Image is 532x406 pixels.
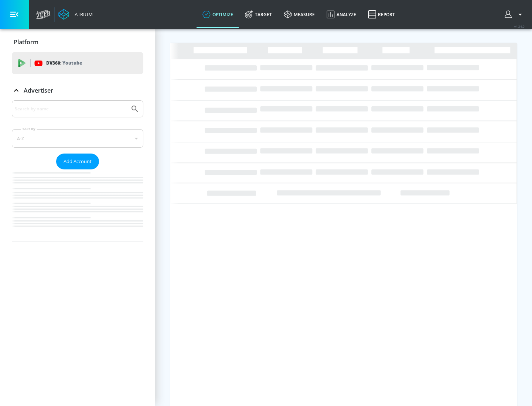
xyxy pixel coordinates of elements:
label: Sort By [21,127,37,131]
div: Platform [12,32,143,52]
div: DV360: Youtube [12,52,143,74]
div: Atrium [72,11,93,18]
p: Youtube [62,59,82,67]
a: Analyze [321,1,362,28]
a: Atrium [58,9,93,20]
p: Platform [14,38,38,46]
div: Advertiser [12,100,143,241]
span: v 4.24.0 [514,24,525,28]
a: measure [278,1,321,28]
p: DV360: [46,59,82,67]
button: Add Account [56,154,99,169]
input: Search by name [15,104,127,114]
a: Target [239,1,278,28]
nav: list of Advertiser [12,169,143,241]
a: Report [362,1,401,28]
span: Add Account [64,157,92,166]
div: A-Z [12,129,143,148]
a: optimize [197,1,239,28]
p: Advertiser [24,86,53,94]
div: Advertiser [12,80,143,101]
